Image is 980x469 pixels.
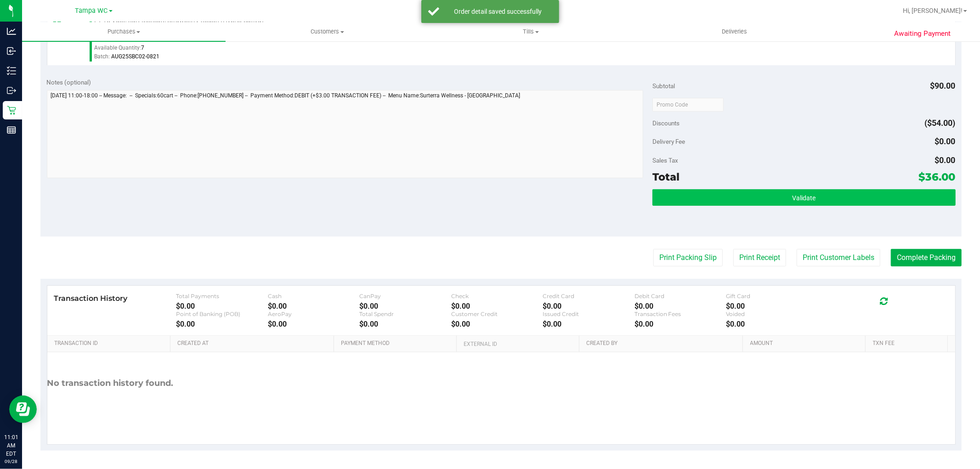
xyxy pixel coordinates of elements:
button: Validate [652,189,955,206]
span: Sales Tax [652,157,678,164]
span: Tills [430,28,632,36]
iframe: Resource center [9,396,37,423]
span: Discounts [652,115,680,131]
a: Deliveries [633,22,836,41]
a: Transaction ID [54,340,167,347]
div: Total Payments [176,293,267,299]
a: Created At [177,340,330,347]
div: Customer Credit [451,311,543,317]
div: $0.00 [359,320,451,328]
div: $0.00 [451,320,543,328]
div: $0.00 [543,320,634,328]
span: 7 [141,45,144,51]
span: Delivery Fee [652,138,685,145]
div: Check [451,293,543,299]
a: Amount [750,340,862,347]
span: Customers [226,28,429,36]
span: $0.00 [935,155,956,165]
a: Tills [429,22,633,41]
div: Gift Card [726,293,817,299]
div: Credit Card [543,293,634,299]
span: Tampa WC [75,7,108,15]
div: $0.00 [176,302,267,311]
span: Subtotal [652,82,675,90]
div: AeroPay [268,311,359,317]
inline-svg: Inbound [7,46,16,56]
inline-svg: Outbound [7,86,16,95]
div: $0.00 [268,302,359,311]
div: Order detail saved successfully [444,7,552,16]
div: $0.00 [451,302,543,311]
span: ($54.00) [925,118,956,128]
inline-svg: Retail [7,106,16,115]
span: AUG25SBC02-0821 [111,53,159,60]
div: Transaction Fees [634,311,726,317]
span: Batch: [94,53,110,60]
div: Debit Card [634,293,726,299]
span: Deliveries [709,28,759,36]
div: $0.00 [634,302,726,311]
span: Hi, [PERSON_NAME]! [903,7,963,14]
div: No transaction history found. [47,352,174,414]
span: Notes (optional) [47,79,91,86]
span: $36.00 [919,170,956,183]
span: $90.00 [930,81,956,90]
inline-svg: Analytics [7,27,16,36]
div: CanPay [359,293,451,299]
inline-svg: Inventory [7,66,16,75]
div: $0.00 [268,320,359,328]
div: $0.00 [176,320,267,328]
div: Available Quantity: [94,41,327,59]
div: Cash [268,293,359,299]
div: $0.00 [726,302,817,311]
button: Print Customer Labels [797,249,880,266]
div: $0.00 [543,302,634,311]
button: Print Packing Slip [653,249,723,266]
div: Point of Banking (POB) [176,311,267,317]
div: $0.00 [359,302,451,311]
span: Total [652,170,680,183]
div: $0.00 [726,320,817,328]
span: $0.00 [935,136,956,146]
p: 11:01 AM EDT [4,433,18,458]
inline-svg: Reports [7,125,16,135]
a: Payment Method [341,340,453,347]
span: Validate [792,194,816,202]
div: Issued Credit [543,311,634,317]
a: Txn Fee [873,340,944,347]
div: Voided [726,311,817,317]
button: Complete Packing [891,249,962,266]
input: Promo Code [652,98,724,112]
p: 09/28 [4,458,18,465]
a: Customers [226,22,429,41]
button: Print Receipt [733,249,786,266]
th: External ID [456,336,579,352]
span: Purchases [22,28,226,36]
a: Created By [586,340,739,347]
span: Awaiting Payment [894,28,951,39]
a: Purchases [22,22,226,41]
div: $0.00 [634,320,726,328]
div: Total Spendr [359,311,451,317]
